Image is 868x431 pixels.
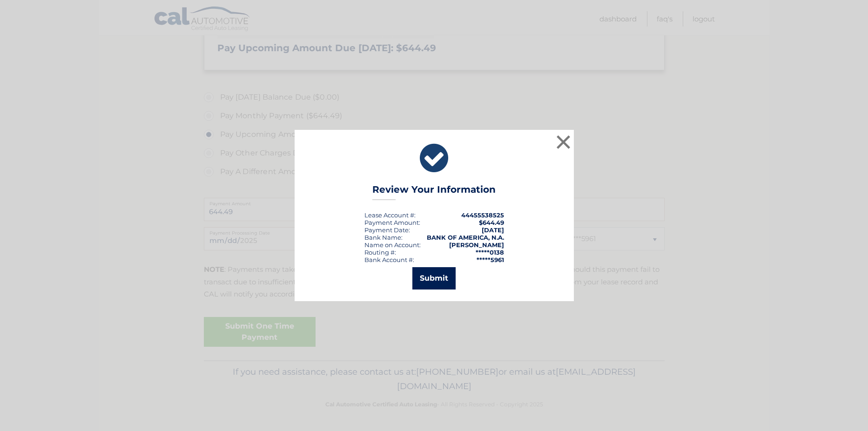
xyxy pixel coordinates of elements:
h3: Review Your Information [372,184,496,200]
span: [DATE] [482,226,504,234]
div: Lease Account #: [364,211,416,219]
button: Submit [412,267,456,290]
div: Name on Account: [364,241,421,249]
div: : [364,226,410,234]
div: Bank Account #: [364,256,414,263]
span: $644.49 [479,219,504,226]
div: Bank Name: [364,234,403,241]
button: × [554,133,573,151]
div: Payment Amount: [364,219,420,226]
span: Payment Date [364,226,409,234]
strong: [PERSON_NAME] [449,241,504,249]
strong: BANK OF AMERICA, N.A. [427,234,504,241]
div: Routing #: [364,249,396,256]
strong: 44455538525 [461,211,504,219]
